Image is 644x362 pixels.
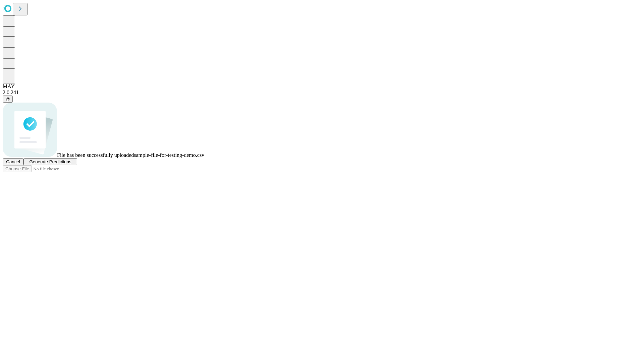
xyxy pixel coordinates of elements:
button: @ [3,96,13,103]
div: MAY [3,83,641,89]
span: @ [5,97,10,102]
button: Cancel [3,158,23,165]
span: sample-file-for-testing-demo.csv [134,152,204,158]
span: Generate Predictions [29,159,71,164]
button: Generate Predictions [23,158,77,165]
span: Cancel [6,159,20,164]
div: 2.0.241 [3,89,641,96]
span: File has been successfully uploaded [57,152,134,158]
